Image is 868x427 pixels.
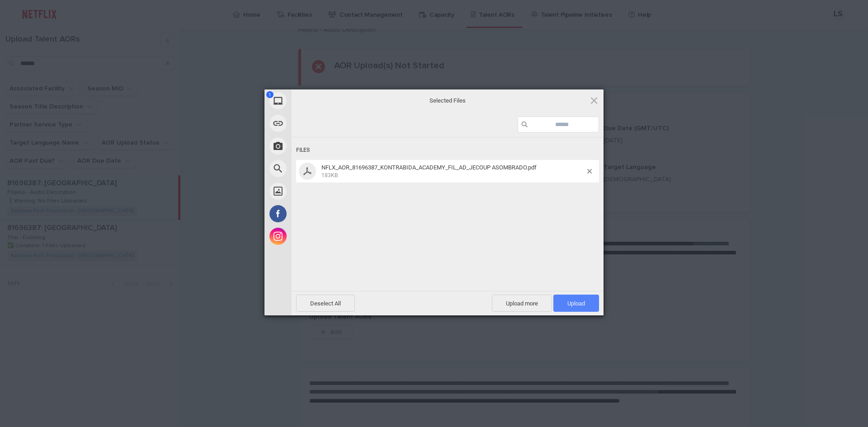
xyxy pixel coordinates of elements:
[264,202,373,225] div: Facebook
[264,112,373,135] div: Link (URL)
[264,180,373,202] div: Unsplash
[264,157,373,180] div: Web Search
[589,95,599,105] span: Click here or hit ESC to close picker
[296,295,355,312] span: Deselect All
[264,135,373,157] div: Take Photo
[264,89,373,112] div: My Device
[266,91,274,98] span: 1
[357,96,538,104] span: Selected Files
[321,172,338,178] span: 183KB
[319,164,587,179] span: NFLX_AOR_81696387_KONTRABIDA_ACADEMY_FIL_AD_JECOUP ASOMBRADO.pdf
[264,225,373,248] div: Instagram
[553,295,599,312] span: Upload
[296,142,599,159] div: Files
[321,164,537,171] span: NFLX_AOR_81696387_KONTRABIDA_ACADEMY_FIL_AD_JECOUP ASOMBRADO.pdf
[492,295,552,312] span: Upload more
[567,300,585,307] span: Upload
